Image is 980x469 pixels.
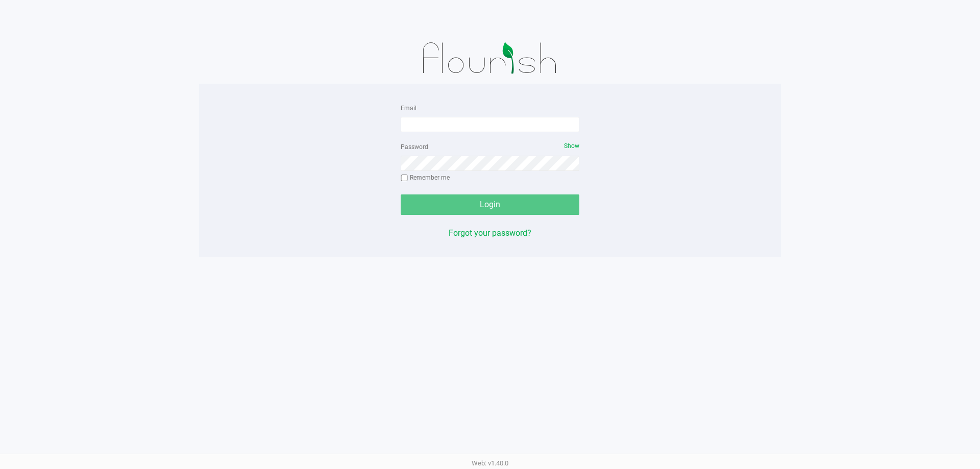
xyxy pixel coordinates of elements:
input: Remember me [401,175,408,182]
span: Show [564,142,579,150]
span: Web: v1.40.0 [472,459,508,467]
label: Email [401,104,416,113]
button: Forgot your password? [449,227,531,239]
label: Password [401,142,428,152]
label: Remember me [401,173,450,182]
